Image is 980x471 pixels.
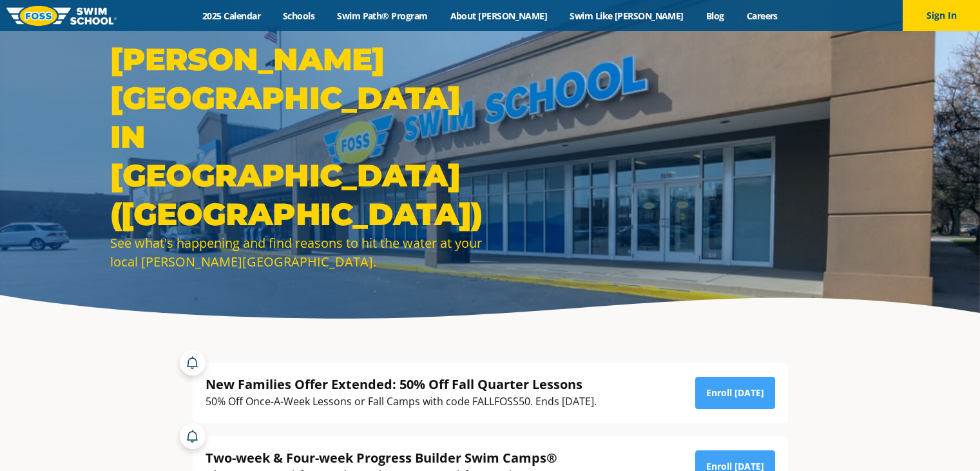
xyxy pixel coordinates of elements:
[695,10,735,22] a: Blog
[439,10,559,22] a: About [PERSON_NAME]
[206,376,597,393] div: New Families Offer Extended: 50% Off Fall Quarter Lessons
[559,10,695,22] a: Swim Like [PERSON_NAME]
[110,234,484,271] div: See what's happening and find reasons to hit the water at your local [PERSON_NAME][GEOGRAPHIC_DATA].
[695,377,775,409] a: Enroll [DATE]
[272,10,326,22] a: Schools
[110,40,484,234] h1: [PERSON_NAME][GEOGRAPHIC_DATA] in [GEOGRAPHIC_DATA] ([GEOGRAPHIC_DATA])
[735,10,789,22] a: Careers
[6,6,117,26] img: FOSS Swim School Logo
[206,449,557,466] div: Two-week & Four-week Progress Builder Swim Camps®
[191,10,272,22] a: 2025 Calendar
[326,10,439,22] a: Swim Path® Program
[206,393,597,410] div: 50% Off Once-A-Week Lessons or Fall Camps with code FALLFOSS50. Ends [DATE].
